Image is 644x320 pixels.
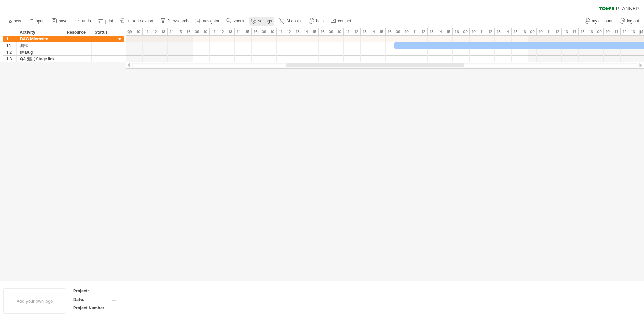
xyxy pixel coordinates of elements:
div: 14 [302,28,310,35]
div: 13 [293,28,302,35]
div: 14 [570,28,579,35]
div: 12 [486,28,495,35]
div: QA 測試 Stage link [20,56,60,62]
div: 09 [193,28,201,35]
div: 11 [210,28,218,35]
div: 12 [218,28,226,35]
div: 13 [361,28,369,35]
div: 11 [277,28,285,35]
div: 1.1 [6,42,16,49]
div: 15 [310,28,319,35]
div: 11 [545,28,553,35]
div: 09 [260,28,268,35]
div: 1.3 [6,56,16,62]
a: my account [583,17,614,26]
div: 10 [335,28,344,35]
a: open [26,17,47,26]
div: 15 [377,28,386,35]
a: print [96,17,115,26]
div: .... [112,288,168,294]
a: filter/search [159,17,191,26]
div: 16 [520,28,528,35]
div: 11 [344,28,352,35]
span: new [14,19,21,24]
div: 10 [134,28,143,35]
div: .... [112,305,168,311]
div: 測試 [20,42,60,49]
div: 13 [159,28,168,35]
div: 1.2 [6,49,16,55]
div: 09 [126,28,134,35]
span: zoom [234,19,244,24]
div: 16 [453,28,461,35]
span: log out [627,19,639,24]
div: 09 [595,28,604,35]
a: log out [618,17,641,26]
div: 14 [168,28,176,35]
span: save [59,19,67,24]
div: 09 [327,28,335,35]
div: 13 [226,28,235,35]
a: help [307,17,326,26]
div: 11 [143,28,151,35]
div: 14 [436,28,444,35]
a: new [5,17,23,26]
div: 12 [151,28,159,35]
div: Resource [67,29,88,36]
span: help [316,19,324,24]
span: open [36,19,45,24]
div: Project: [73,288,110,294]
div: 11 [411,28,419,35]
a: save [50,17,69,26]
div: Activity [20,29,60,36]
span: navigator [203,19,219,24]
span: import / export [127,19,153,24]
div: Status [95,29,109,36]
div: 15 [444,28,453,35]
a: settings [249,17,274,26]
span: filter/search [168,19,189,24]
a: import / export [118,17,155,26]
span: undo [82,19,91,24]
span: contact [338,19,351,24]
span: print [105,19,113,24]
div: 16 [587,28,595,35]
div: 12 [553,28,562,35]
a: contact [329,17,353,26]
div: 16 [386,28,394,35]
div: 10 [537,28,545,35]
div: 16 [319,28,327,35]
div: 12 [352,28,361,35]
div: 09 [461,28,470,35]
div: 13 [428,28,436,35]
div: 15 [243,28,252,35]
div: 12 [621,28,629,35]
span: AI assist [286,19,302,24]
div: 11 [612,28,621,35]
div: 10 [201,28,210,35]
div: 10 [470,28,478,35]
div: 09 [528,28,537,35]
div: 14 [235,28,243,35]
a: navigator [194,17,221,26]
div: 10 [604,28,612,35]
div: 16 [252,28,260,35]
div: 14 [503,28,512,35]
div: 11 [478,28,486,35]
div: 10 [268,28,277,35]
div: 13 [629,28,637,35]
span: settings [258,19,272,24]
div: .... [112,296,168,302]
div: 15 [579,28,587,35]
span: my account [592,19,612,24]
div: 09 [394,28,402,35]
div: 1 [6,36,16,42]
div: 16 [184,28,193,35]
div: 13 [495,28,503,35]
div: 12 [285,28,293,35]
div: Add your own logo [3,288,66,314]
div: 15 [512,28,520,35]
div: Project Number [73,305,110,311]
div: 12 [419,28,428,35]
a: undo [73,17,93,26]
